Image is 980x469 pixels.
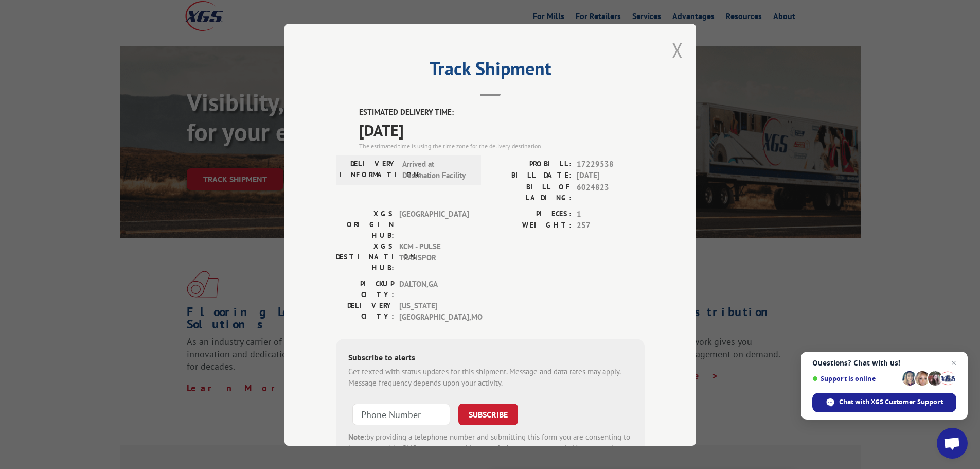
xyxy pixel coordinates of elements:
[577,181,645,203] span: 6024823
[490,170,572,182] label: BILL DATE:
[490,220,572,232] label: WEIGHT:
[336,278,394,300] label: PICKUP CITY:
[348,431,632,466] div: by providing a telephone number and submitting this form you are consenting to be contacted by SM...
[577,220,645,232] span: 257
[359,107,645,118] label: ESTIMATED DELIVERY TIME:
[339,158,397,181] label: DELIVERY INFORMATION:
[336,300,394,323] label: DELIVERY CITY:
[348,431,366,441] strong: Note:
[402,158,472,181] span: Arrived at Destination Facility
[336,61,645,81] h2: Track Shipment
[672,37,683,64] button: Close modal
[948,357,960,369] span: Close chat
[399,300,469,323] span: [US_STATE][GEOGRAPHIC_DATA] , MO
[399,278,469,300] span: DALTON , GA
[348,366,632,389] div: Get texted with status updates for this shipment. Message and data rates may apply. Message frequ...
[336,208,394,240] label: XGS ORIGIN HUB:
[812,375,899,383] span: Support is online
[490,158,572,170] label: PROBILL:
[937,428,968,459] div: Open chat
[352,403,450,425] input: Phone Number
[399,208,469,240] span: [GEOGRAPHIC_DATA]
[577,170,645,182] span: [DATE]
[577,158,645,170] span: 17229538
[839,397,943,407] span: Chat with XGS Customer Support
[458,403,518,425] button: SUBSCRIBE
[490,208,572,220] label: PIECES:
[812,393,956,412] div: Chat with XGS Customer Support
[399,240,469,273] span: KCM - PULSE TRANSPOR
[490,181,572,203] label: BILL OF LADING:
[336,240,394,273] label: XGS DESTINATION HUB:
[577,208,645,220] span: 1
[812,359,956,367] span: Questions? Chat with us!
[359,118,645,141] span: [DATE]
[359,141,645,150] div: The estimated time is using the time zone for the delivery destination.
[348,351,632,366] div: Subscribe to alerts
